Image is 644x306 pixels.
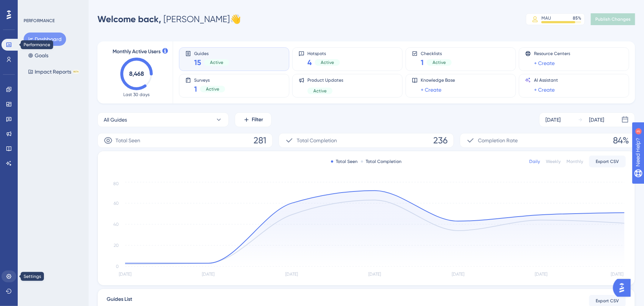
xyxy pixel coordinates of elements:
[546,159,561,164] div: Weekly
[73,70,79,74] div: BETA
[17,2,46,11] span: Need Help?
[541,15,551,21] div: MAU
[114,201,119,206] tspan: 60
[285,272,298,277] tspan: [DATE]
[611,272,623,277] tspan: [DATE]
[210,59,223,65] span: Active
[534,51,570,57] span: Resource Centers
[194,51,229,56] span: Guides
[129,70,144,77] text: 8,468
[116,136,140,145] span: Total Seen
[124,92,150,98] span: Last 30 days
[478,136,518,145] span: Completion Rate
[421,51,452,56] span: Checklists
[596,159,619,164] span: Export CSV
[591,13,635,25] button: Publish Changes
[535,272,548,277] tspan: [DATE]
[24,18,55,24] div: PERFORMANCE
[202,272,215,277] tspan: [DATE]
[421,85,441,94] a: + Create
[194,57,201,68] span: 15
[596,298,619,304] span: Export CSV
[24,49,53,62] button: Goals
[97,112,229,127] button: All Guides
[534,59,555,68] a: + Create
[545,115,561,124] div: [DATE]
[589,115,604,124] div: [DATE]
[113,222,119,227] tspan: 40
[194,84,197,94] span: 1
[421,77,455,83] span: Knowledge Base
[113,47,161,56] span: Monthly Active Users
[51,4,53,10] div: 3
[313,88,327,94] span: Active
[534,77,558,83] span: AI Assistant
[589,156,626,167] button: Export CSV
[595,16,631,22] span: Publish Changes
[321,59,334,65] span: Active
[97,14,161,24] span: Welcome back,
[421,57,424,68] span: 1
[97,13,241,25] div: [PERSON_NAME] 👋
[254,135,266,146] span: 281
[113,181,119,186] tspan: 80
[529,159,540,164] div: Daily
[433,59,446,65] span: Active
[369,272,381,277] tspan: [DATE]
[116,264,119,269] tspan: 0
[452,272,464,277] tspan: [DATE]
[194,77,225,82] span: Surveys
[119,272,131,277] tspan: [DATE]
[206,86,219,92] span: Active
[613,135,629,146] span: 84%
[24,33,66,46] button: Dashboard
[307,51,340,56] span: Hotspots
[331,159,358,164] div: Total Seen
[24,65,84,78] button: Impact ReportsBETA
[361,159,402,164] div: Total Completion
[114,243,119,248] tspan: 20
[566,159,583,164] div: Monthly
[252,115,264,124] span: Filter
[104,115,127,124] span: All Guides
[534,85,555,94] a: + Create
[307,77,343,83] span: Product Updates
[613,277,635,299] iframe: UserGuiding AI Assistant Launcher
[573,15,581,21] div: 85 %
[297,136,337,145] span: Total Completion
[307,57,312,68] span: 4
[235,112,272,127] button: Filter
[433,135,448,146] span: 236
